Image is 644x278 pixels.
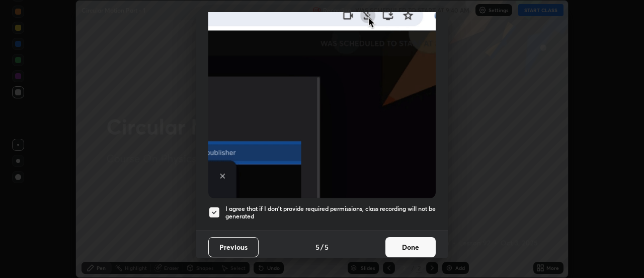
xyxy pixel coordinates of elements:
[325,242,329,252] h4: 5
[385,237,436,257] button: Done
[225,205,436,220] h5: I agree that if I don't provide required permissions, class recording will not be generated
[320,242,324,252] h4: /
[315,242,319,252] h4: 5
[208,237,259,257] button: Previous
